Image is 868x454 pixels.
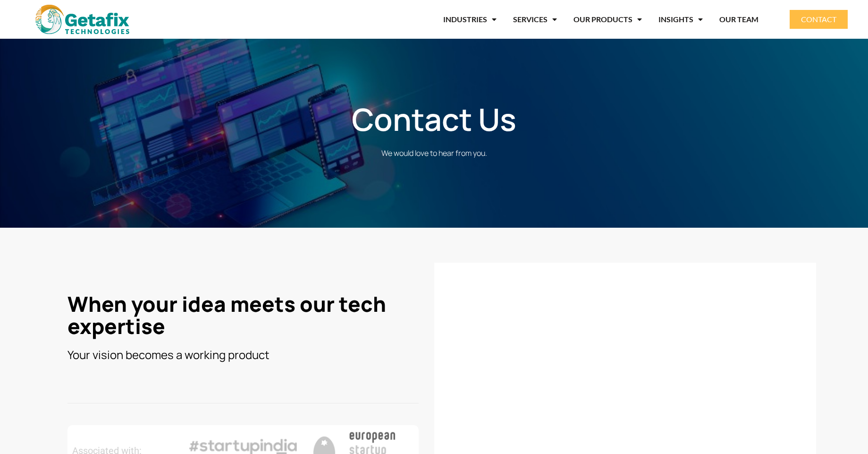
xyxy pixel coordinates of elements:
h1: Contact Us [170,101,699,138]
nav: Menu [169,9,758,30]
a: OUR TEAM [719,9,758,30]
img: web and mobile application development company [35,5,129,34]
p: We would love to hear from you. [170,147,699,159]
a: INSIGHTS [658,9,703,30]
a: INDUSTRIES [443,9,497,30]
h3: When your idea meets our tech expertise [67,293,419,337]
h3: Your vision becomes a working product [67,347,419,362]
a: OUR PRODUCTS [573,9,642,30]
span: CONTACT [801,16,836,23]
a: SERVICES [513,9,557,30]
a: CONTACT [790,10,848,29]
